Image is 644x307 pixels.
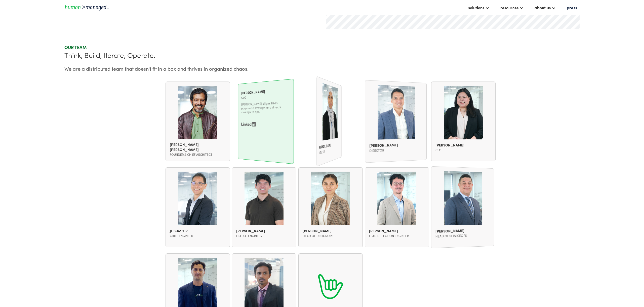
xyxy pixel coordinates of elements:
[303,233,358,238] div: Head of designops
[435,147,491,152] div: CFO
[303,228,358,233] div: [PERSON_NAME]
[500,5,518,11] div: resources
[435,228,490,234] div: [PERSON_NAME]
[241,100,290,114] p: [PERSON_NAME] aligns HM's purpose to strategy, and directs strategy to ops.
[170,228,226,233] div: Je Sum Yip
[318,145,340,156] div: director
[318,140,340,150] div: [PERSON_NAME]
[369,142,423,148] div: [PERSON_NAME]
[498,3,526,12] div: resources
[241,84,290,132] a: [PERSON_NAME]CEO[PERSON_NAME] aligns HM's purpose to strategy, and directs strategy to ops.LinkedIn
[435,142,491,147] div: [PERSON_NAME]
[241,87,290,95] div: [PERSON_NAME]
[236,233,292,238] div: Lead AI Engineer
[468,5,484,11] div: solutions
[535,5,551,11] div: about us
[64,44,580,50] div: Our team
[369,233,425,238] div: lead detection engineer
[64,50,580,59] div: Think, Build, Iterate, Operate.
[241,92,290,100] div: CEO
[369,146,423,153] div: Director
[532,3,558,12] div: about us
[236,228,292,233] div: [PERSON_NAME]
[466,3,492,12] div: solutions
[170,152,226,157] div: Founder & Chief Architect
[564,3,580,12] a: press
[64,4,110,11] a: home
[435,233,490,239] div: Head of ServiceOps
[170,233,226,238] div: Chief Engineer
[64,65,580,71] div: We are a distributed team that doesn't fit in a box and thrives in organized chaos.
[369,228,425,233] div: [PERSON_NAME]
[170,142,226,152] div: [PERSON_NAME] [PERSON_NAME]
